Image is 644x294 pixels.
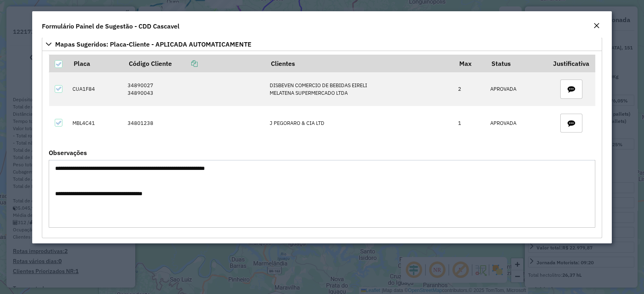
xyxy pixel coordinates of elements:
[593,22,600,29] em: Fechar
[548,55,595,72] th: Justificativa
[591,21,602,31] button: Close
[42,51,602,238] div: Mapas Sugeridos: Placa-Cliente - APLICADA AUTOMATICAMENTE
[42,37,602,51] a: Mapas Sugeridos: Placa-Cliente - APLICADA AUTOMATICAMENTE
[454,106,486,140] td: 1
[68,106,124,140] td: MBL4C41
[49,148,87,157] label: Observações
[266,55,454,72] th: Clientes
[68,55,124,72] th: Placa
[454,72,486,106] td: 2
[266,106,454,140] td: J PEGORARO & CIA LTD
[68,72,124,106] td: CUA1F84
[124,106,266,140] td: 34801238
[486,106,548,140] td: APROVADA
[486,55,548,72] th: Status
[454,55,486,72] th: Max
[42,21,180,31] h4: Formulário Painel de Sugestão - CDD Cascavel
[124,55,266,72] th: Código Cliente
[172,59,198,67] a: Copiar
[124,72,266,106] td: 34890027 34890043
[266,72,454,106] td: DISBEVEN COMERCIO DE BEBIDAS EIRELI MELATENA SUPERMERCADO LTDA
[486,72,548,106] td: APROVADA
[55,41,252,47] span: Mapas Sugeridos: Placa-Cliente - APLICADA AUTOMATICAMENTE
